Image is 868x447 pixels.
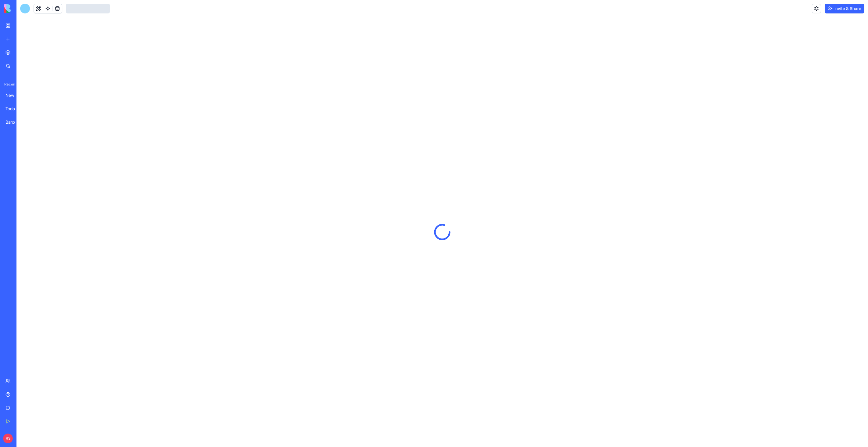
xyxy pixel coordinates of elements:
span: RS [3,434,13,443]
a: New App [2,89,26,101]
div: Barcode Scanner Pro [5,119,23,125]
a: Todo List [2,103,26,115]
img: logo [4,4,42,13]
div: Todo List [5,106,23,112]
button: Invite & Share [825,4,864,13]
a: Barcode Scanner Pro [2,116,26,128]
span: Recent [2,82,15,87]
div: New App [5,92,23,98]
